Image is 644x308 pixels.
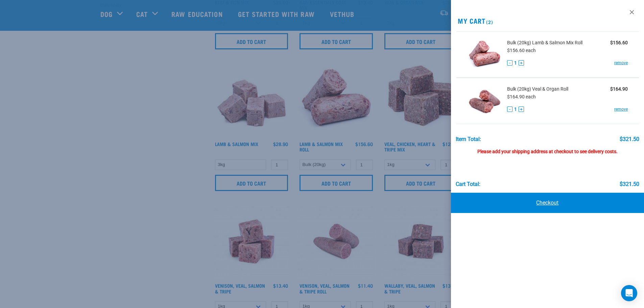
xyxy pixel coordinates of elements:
[455,136,481,142] div: Item Total:
[514,106,517,113] span: 1
[455,142,639,155] div: Please add your shipping address at checkout to see delivery costs.
[610,40,628,45] strong: $156.60
[507,39,582,46] span: Bulk (20kg) Lamb & Salmon Mix Roll
[507,94,536,99] span: $164.90 each
[519,106,524,112] button: +
[485,21,493,23] span: (2)
[455,181,480,187] div: Cart total:
[507,106,512,112] button: -
[620,181,639,187] div: $321.50
[610,86,628,92] strong: $164.90
[620,136,639,142] div: $321.50
[519,60,524,66] button: +
[514,60,517,67] span: 1
[467,84,502,118] img: Veal & Organ Roll
[621,285,637,301] div: Open Intercom Messenger
[507,60,512,66] button: -
[614,60,628,66] a: remove
[507,48,536,53] span: $156.60 each
[614,106,628,112] a: remove
[467,37,502,72] img: Lamb & Salmon Mix Roll
[507,86,568,93] span: Bulk (20kg) Veal & Organ Roll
